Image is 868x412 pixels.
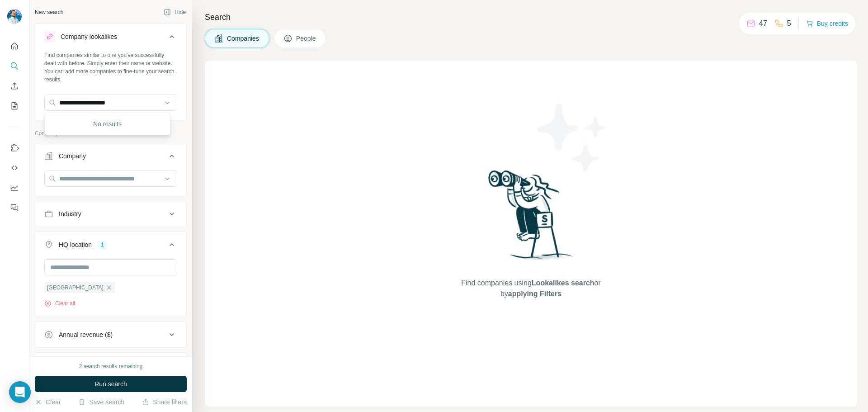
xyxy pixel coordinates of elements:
div: Open Intercom Messenger [9,381,31,403]
button: Run search [35,376,187,392]
span: [GEOGRAPHIC_DATA] [47,284,104,292]
button: Company [35,145,186,170]
div: Find companies similar to one you've successfully dealt with before. Simply enter their name or w... [44,51,177,84]
button: Buy credits [806,17,848,30]
button: Search [7,58,22,74]
div: HQ location [59,240,92,249]
button: Enrich CSV [7,78,22,94]
span: Find companies using or by [458,278,603,299]
button: Share filters [142,398,187,407]
button: Feedback [7,199,22,216]
button: Quick start [7,38,22,54]
div: Annual revenue ($) [59,330,113,339]
button: Clear [35,398,61,407]
span: Run search [94,379,127,388]
p: Company information [35,129,187,137]
div: Company [59,152,86,161]
img: Surfe Illustration - Stars [531,97,613,178]
div: 1 [97,241,108,249]
img: Surfe Illustration - Woman searching with binoculars [484,168,578,269]
button: Employees (size) [35,355,186,376]
button: Hide [157,5,192,19]
span: People [296,34,317,43]
button: HQ location1 [35,234,186,259]
div: Industry [59,209,81,218]
span: applying Filters [508,290,561,298]
button: Save search [78,398,124,407]
button: My lists [7,98,22,114]
button: Clear all [44,299,75,308]
p: 5 [787,18,791,29]
button: Industry [35,203,186,225]
span: Lookalikes search [532,279,594,287]
h4: Search [205,11,857,24]
span: Companies [227,34,260,43]
button: Dashboard [7,180,22,196]
button: Use Surfe on LinkedIn [7,140,22,156]
button: Company lookalikes [35,26,186,51]
div: No results [47,115,168,133]
button: Use Surfe API [7,160,22,176]
img: Avatar [7,9,22,24]
div: Company lookalikes [61,32,117,41]
p: 47 [759,18,767,29]
div: New search [35,8,63,16]
button: Annual revenue ($) [35,324,186,346]
div: 2 search results remaining [79,362,143,370]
